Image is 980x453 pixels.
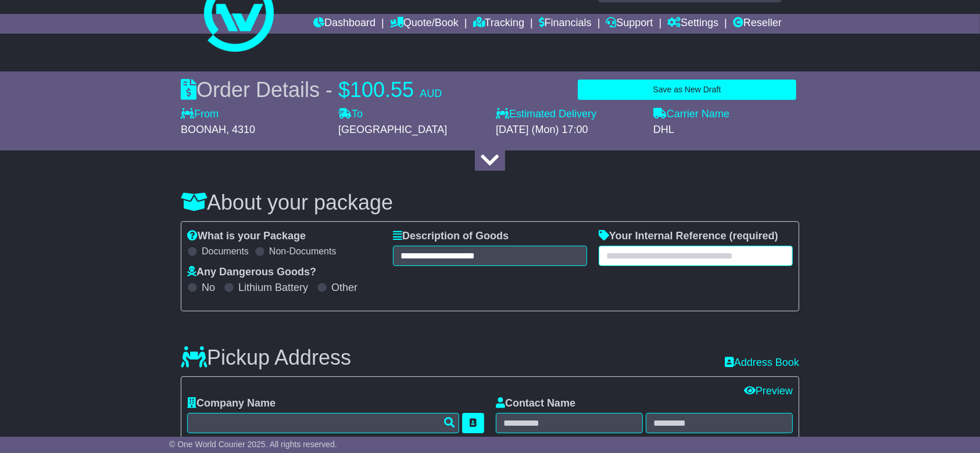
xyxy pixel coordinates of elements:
label: Company Name [187,397,276,410]
span: 100.55 [350,78,414,102]
div: Order Details - [181,77,442,102]
h3: Pickup Address [181,346,351,369]
label: To [338,108,363,121]
span: BOONAH [181,124,226,135]
label: Any Dangerous Goods? [187,266,316,279]
label: What is your Package [187,230,306,243]
a: Address Book [725,357,799,369]
a: Tracking [473,14,524,34]
label: Your Internal Reference (required) [599,230,778,243]
h3: About your package [181,191,799,214]
label: Documents [202,246,249,257]
a: Quote/Book [390,14,459,34]
label: From [181,108,219,121]
label: Contact Name [496,397,575,410]
label: Estimated Delivery [496,108,642,121]
div: [DATE] (Mon) 17:00 [496,124,642,136]
label: Non-Documents [269,246,337,257]
a: Financials [539,14,592,34]
label: No [202,282,215,294]
label: Description of Goods [393,230,509,243]
a: Settings [667,14,718,34]
div: DHL [653,124,799,136]
a: Preview [744,385,793,397]
a: Dashboard [313,14,375,34]
span: [GEOGRAPHIC_DATA] [338,124,447,135]
span: AUD [420,88,442,99]
button: Save as New Draft [578,80,796,100]
label: Carrier Name [653,108,729,121]
a: Reseller [733,14,782,34]
a: Support [606,14,653,34]
span: © One World Courier 2025. All rights reserved. [169,440,337,449]
label: Other [331,282,357,294]
label: Lithium Battery [238,282,308,294]
span: , 4310 [226,124,255,135]
span: $ [338,78,350,102]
